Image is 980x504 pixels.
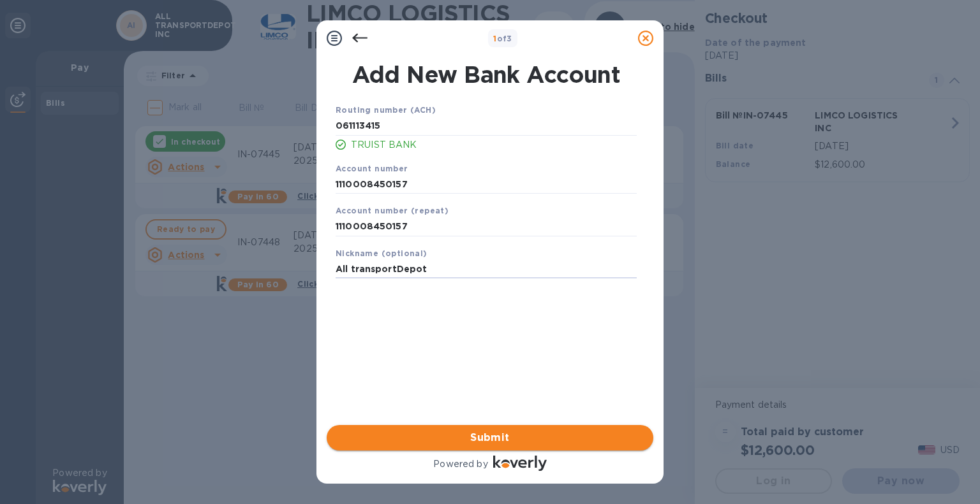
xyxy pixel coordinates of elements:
p: Powered by [433,457,487,471]
input: Enter account number [336,217,637,236]
img: Logo [493,456,547,471]
b: of 3 [493,34,512,43]
input: Enter nickname [336,260,637,279]
b: Account number [336,164,408,173]
span: Submit [337,430,643,445]
input: Enter routing number [336,117,637,136]
button: Submit [327,425,653,450]
h1: Add New Bank Account [328,61,644,88]
input: Enter account number [336,175,637,194]
span: 1 [493,34,496,43]
b: Routing number (ACH) [336,105,436,115]
p: TRUIST BANK [351,138,637,152]
b: Nickname (optional) [336,248,427,258]
b: Account number (repeat) [336,206,449,215]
